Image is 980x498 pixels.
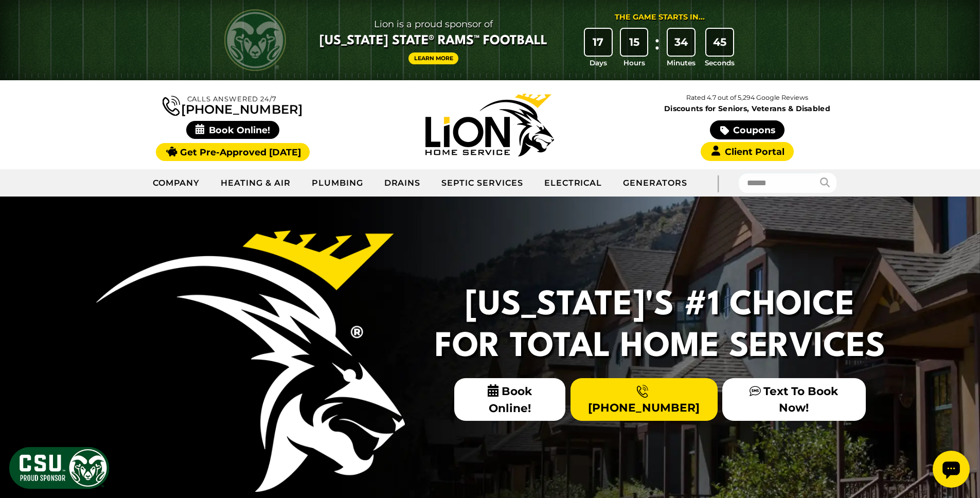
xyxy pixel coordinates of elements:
a: Client Portal [701,142,793,161]
div: 15 [621,29,648,56]
a: Generators [613,170,698,196]
a: Learn More [408,52,459,64]
div: 34 [668,29,694,56]
span: Seconds [705,58,735,68]
span: Days [590,58,607,68]
img: CSU Sponsor Badge [8,446,111,490]
a: Coupons [710,120,784,139]
span: Minutes [667,58,696,68]
a: [PHONE_NUMBER] [571,378,718,420]
a: Electrical [534,170,613,196]
div: : [652,29,662,68]
div: | [698,169,739,197]
a: Get Pre-Approved [DATE] [156,143,310,161]
span: Book Online! [186,121,279,139]
img: Lion Home Service [425,94,554,156]
img: CSU Rams logo [224,9,286,71]
a: Drains [374,170,432,196]
span: Book Online! [454,378,566,421]
span: Discounts for Seniors, Veterans & Disabled [621,105,874,112]
a: [PHONE_NUMBER] [163,94,302,116]
div: Open chat widget [4,4,41,41]
div: 45 [706,29,733,56]
div: 17 [585,29,612,56]
a: Septic Services [431,170,533,196]
h2: [US_STATE]'s #1 Choice For Total Home Services [429,285,892,368]
span: [US_STATE] State® Rams™ Football [319,32,547,50]
a: Company [142,170,211,196]
span: Hours [623,58,645,68]
div: The Game Starts in... [615,12,705,23]
span: Lion is a proud sponsor of [319,16,547,32]
a: Heating & Air [210,170,301,196]
a: Plumbing [301,170,374,196]
a: Text To Book Now! [722,378,865,420]
p: Rated 4.7 out of 5,294 Google Reviews [618,92,876,103]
